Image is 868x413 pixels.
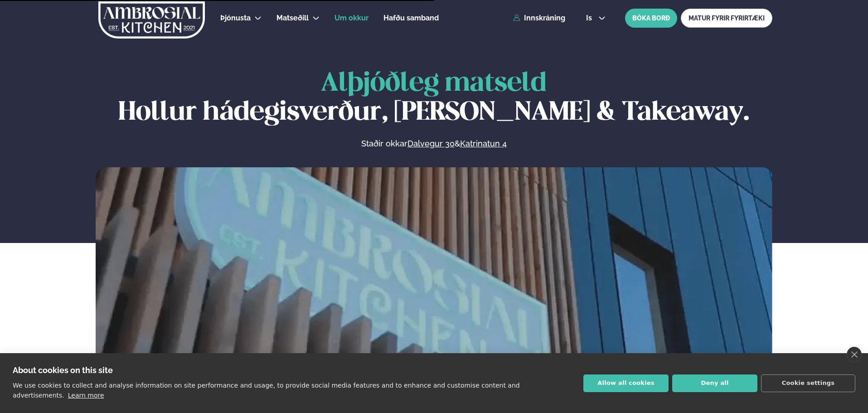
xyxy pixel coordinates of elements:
a: Learn more [68,392,104,399]
span: Hafðu samband [383,14,439,22]
img: logo [97,1,206,39]
a: Matseðill [276,13,309,24]
span: Þjónusta [220,14,251,22]
span: is [586,15,595,22]
span: Alþjóðleg matseld [321,71,547,96]
a: Þjónusta [220,13,251,24]
a: Hafðu samband [383,13,439,24]
button: Cookie settings [761,374,855,392]
h1: Hollur hádegisverður, [PERSON_NAME] & Takeaway. [96,69,772,127]
strong: About cookies on this site [13,365,113,375]
button: Allow all cookies [583,374,669,392]
p: Staðir okkar & [262,138,605,149]
a: MATUR FYRIR FYRIRTÆKI [681,9,772,28]
a: Dalvegur 30 [407,138,455,149]
a: Um okkur [335,13,369,24]
span: Matseðill [276,14,309,22]
a: Innskráning [513,14,565,22]
span: Um okkur [335,14,369,22]
p: We use cookies to collect and analyse information on site performance and usage, to provide socia... [13,382,520,399]
button: Deny all [672,374,757,392]
a: Katrinatun 4 [460,138,507,149]
button: is [579,15,613,22]
a: close [847,347,862,362]
button: BÓKA BORÐ [625,9,677,28]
